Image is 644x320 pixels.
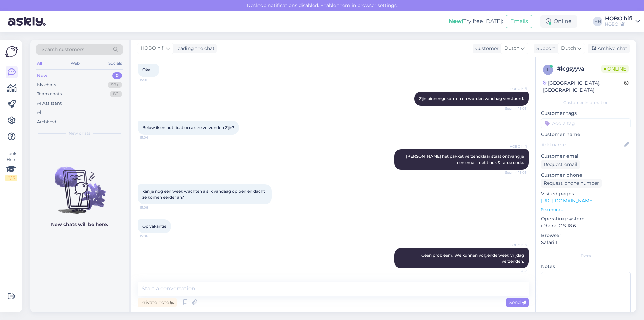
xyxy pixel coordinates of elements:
[449,18,463,25] b: New!
[547,67,549,72] span: l
[37,109,43,116] div: All
[557,65,601,73] div: # lcgsyyva
[541,207,631,213] p: See more ...
[37,119,56,125] div: Archived
[541,198,594,204] a: [URL][DOMAIN_NAME]
[501,243,527,248] span: HOBO hifi
[5,151,17,181] div: Look Here
[501,269,527,274] span: 15:07
[110,91,122,97] div: 80
[541,263,631,270] p: Notes
[541,190,631,197] p: Visited pages
[501,86,527,91] span: HOBO hifi
[140,135,165,140] span: 15:04
[140,205,165,210] span: 15:06
[37,91,62,97] div: Team chats
[605,21,633,27] div: HOBO hifi
[501,144,527,149] span: HOBO hifi
[501,106,527,111] span: Seen ✓ 15:03
[142,125,234,130] span: Below ik en notification als ze verzonden Zijn?
[142,189,266,200] span: kan je nog een week wachten als ik vandaag op ben en dacht ze komen eerder an?
[540,15,577,28] div: Online
[541,141,623,148] input: Add name
[37,100,62,107] div: AI Assistant
[541,153,631,160] p: Customer email
[541,131,631,138] p: Customer name
[138,298,177,307] div: Private note
[5,45,18,58] img: Askly Logo
[541,100,631,106] div: Customer information
[42,46,84,53] span: Search customers
[30,154,129,215] img: No chats
[142,224,166,229] span: Op vakantie
[140,77,165,82] span: 15:01
[5,175,17,181] div: 2 / 3
[112,72,122,79] div: 0
[501,170,527,175] span: Seen ✓ 15:05
[506,15,532,28] button: Emails
[541,118,631,128] input: Add a tag
[593,17,602,26] div: HH
[473,45,499,52] div: Customer
[541,239,631,246] p: Safari 1
[504,45,519,52] span: Dutch
[509,299,526,305] span: Send
[541,215,631,222] p: Operating system
[541,179,602,188] div: Request phone number
[51,221,108,228] p: New chats will be here.
[601,65,629,73] span: Online
[561,45,576,52] span: Dutch
[37,72,47,79] div: New
[421,253,525,264] span: Geen probleem. We kunnen volgende week vrijdag verzenden.
[541,172,631,179] p: Customer phone
[605,16,640,27] a: HOBO hifiHOBO hifi
[605,16,633,21] div: HOBO hifi
[543,80,624,94] div: [GEOGRAPHIC_DATA], [GEOGRAPHIC_DATA]
[37,82,56,88] div: My chats
[541,232,631,239] p: Browser
[69,59,81,68] div: Web
[449,17,503,26] div: Try free [DATE]:
[541,253,631,259] div: Extra
[36,59,43,68] div: All
[69,130,90,136] span: New chats
[174,45,215,52] div: leading the chat
[140,234,165,239] span: 15:06
[406,154,525,165] span: [PERSON_NAME] het pakket verzendklaar staat ontvang je een email met track & tarce code.
[142,67,150,72] span: Oke
[108,82,122,88] div: 99+
[141,45,165,52] span: HOBO hifi
[588,44,630,53] div: Archive chat
[107,59,123,68] div: Socials
[541,222,631,229] p: iPhone OS 18.6
[534,45,555,52] div: Support
[541,110,631,117] p: Customer tags
[419,96,524,101] span: Zijn binnengekomen en worden vandaag verstuurd.
[541,160,580,169] div: Request email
